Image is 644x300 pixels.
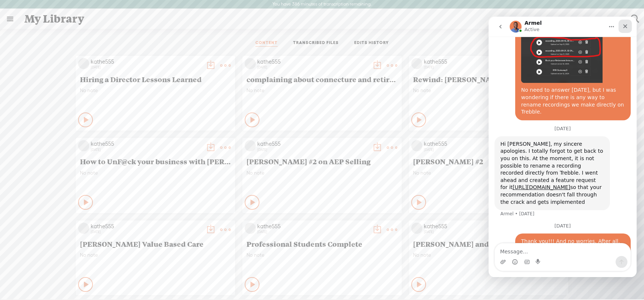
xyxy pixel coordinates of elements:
span: No note [413,252,564,258]
div: [DATE] [424,230,535,234]
span: No note [80,87,231,94]
span: How to UnF@ck your business with [PERSON_NAME] and [PERSON_NAME] [80,157,231,166]
div: kathe555 [91,58,202,65]
img: videoLoading.png [245,223,256,234]
div: kathe555 [424,140,535,148]
div: kathe555 [91,140,202,148]
div: kathe555 [257,140,368,148]
img: videoLoading.png [245,140,256,151]
iframe: Intercom live chat [489,17,637,277]
span: No note [246,87,398,94]
div: Hi [PERSON_NAME], my sincere apologies. I totally forgot to get back to you on this. At the momen... [6,119,121,193]
textarea: Message… [6,227,142,239]
div: Armel says… [6,119,142,207]
div: kathe555 [424,58,535,65]
div: [DATE] [6,109,142,119]
div: kathe555 [91,223,202,230]
a: CONTENT [255,40,278,47]
img: videoLoading.png [78,58,89,69]
span: Rewind: [PERSON_NAME] for OEP [413,75,564,84]
div: No need to answer [DATE], but I was wondering if there is any way to rename recordings we make di... [33,70,136,99]
div: Thank you!!! And no worries. After all, it said, "no need to answer [DATE]...." 😀 [27,217,142,247]
div: [DATE] [424,65,535,70]
div: [DATE] [6,207,142,217]
button: Send a message… [127,239,139,251]
div: user says… [6,217,142,256]
img: videoLoading.png [78,140,89,151]
span: [PERSON_NAME] #2 on AEP Selling [246,157,398,166]
span: [PERSON_NAME] #2 [413,157,564,166]
div: kathe555 [424,223,535,230]
img: videoLoading.png [78,223,89,234]
label: You have 386 minutes of transcription remaining. [272,1,372,7]
div: Hi [PERSON_NAME], my sincere apologies. I totally forgot to get back to you on this. At the momen... [12,124,115,189]
img: videoLoading.png [411,140,422,151]
span: Hiring a Director Lessons Learned [80,75,231,84]
div: [DATE] [91,230,202,234]
button: Gif picker [35,242,41,248]
img: videoLoading.png [411,223,422,234]
img: videoLoading.png [411,58,422,69]
div: [DATE] [91,148,202,152]
span: [PERSON_NAME] and [PERSON_NAME] complete [413,239,564,248]
a: [URL][DOMAIN_NAME] [24,168,82,173]
span: No note [413,170,564,176]
div: kathe555 [257,223,368,230]
img: videoLoading.png [245,58,256,69]
span: Professional Students Complete [246,239,398,248]
span: No note [413,87,564,94]
span: No note [80,252,231,258]
span: complaining about connecture and retireflo from 2025 aep [246,75,398,84]
a: EDITS HISTORY [354,40,389,47]
div: [DATE] [91,65,202,70]
button: Upload attachment [11,242,17,248]
span: No note [246,170,398,176]
div: My Library [19,9,625,28]
button: Start recording [47,242,53,248]
span: [PERSON_NAME] Value Based Care [80,239,231,248]
div: [DATE] [257,230,368,234]
div: [DATE] [424,148,535,152]
a: TRANSCRIBED FILES [293,40,339,47]
span: No note [246,252,398,258]
div: kathe555 [257,58,368,65]
div: [DATE] [257,65,368,70]
span: No note [80,170,231,176]
button: Emoji picker [23,242,29,248]
div: [DATE] [257,148,368,152]
div: Thank you!!! And no worries. After all, it said, "no need to answer [DATE]...." 😀 [33,221,136,243]
div: Armel • [DATE] [12,195,46,199]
